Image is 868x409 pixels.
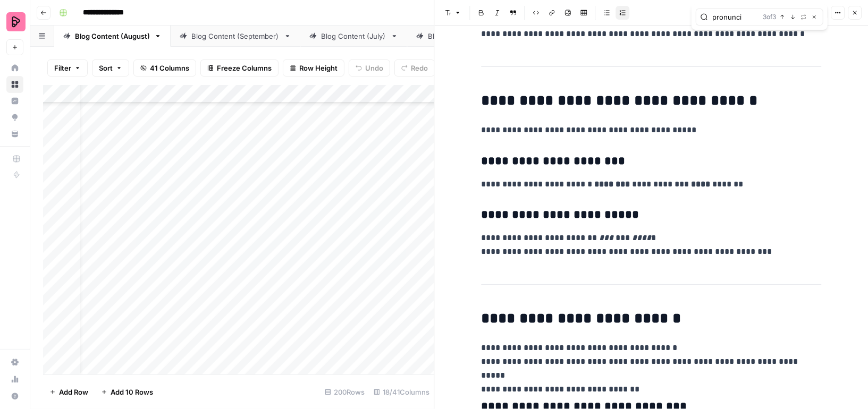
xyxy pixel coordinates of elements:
[283,59,344,76] button: Row Height
[411,63,428,73] span: Redo
[54,63,71,73] span: Filter
[59,387,88,397] span: Add Row
[6,8,23,35] button: Workspace: Preply
[6,125,23,142] a: Your Data
[92,59,129,76] button: Sort
[200,59,279,76] button: Freeze Columns
[6,354,23,371] a: Settings
[95,384,159,401] button: Add 10 Rows
[369,384,434,401] div: 18/41 Columns
[299,63,338,73] span: Row Height
[6,388,23,405] button: Help + Support
[99,63,113,73] span: Sort
[428,31,494,41] div: Blog Content (April)
[712,12,759,22] input: Search
[321,384,369,401] div: 200 Rows
[191,31,280,41] div: Blog Content (September)
[407,25,515,47] a: Blog Content (April)
[75,31,150,41] div: Blog Content (August)
[6,109,23,126] a: Opportunities
[394,59,435,76] button: Redo
[150,63,189,73] span: 41 Columns
[111,387,153,397] span: Add 10 Rows
[6,59,23,76] a: Home
[43,384,95,401] button: Add Row
[6,371,23,388] a: Usage
[54,25,171,47] a: Blog Content (August)
[6,76,23,93] a: Browse
[321,31,386,41] div: Blog Content (July)
[133,59,196,76] button: 41 Columns
[349,59,390,76] button: Undo
[6,12,26,31] img: Preply Logo
[171,25,300,47] a: Blog Content (September)
[6,92,23,109] a: Insights
[47,59,88,76] button: Filter
[300,25,407,47] a: Blog Content (July)
[217,63,272,73] span: Freeze Columns
[763,12,776,22] span: 3 of 3
[365,63,383,73] span: Undo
